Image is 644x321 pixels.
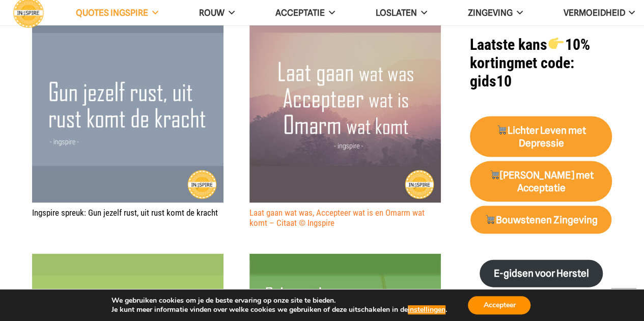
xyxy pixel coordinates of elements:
button: instellingen [408,305,445,314]
img: Gun jezelf rust, uit rust komt de kracht © citaat Ingspire.nl [32,12,223,203]
a: E-gidsen voor Herstel [480,260,603,288]
button: Accepteer [468,296,530,314]
span: Zingeving [467,8,512,18]
p: Je kunt meer informatie vinden over welke cookies we gebruiken of deze uitschakelen in de . [111,305,447,314]
strong: Lichter Leven met Depressie [496,125,586,149]
a: In harmonie leven met jezelf gaat over kunnen zijn wie je was en zijn wie je bent zonder verwacht... [32,255,223,265]
strong: Bouwstenen Zingeving [485,214,598,226]
img: 🛒 [490,170,499,180]
strong: [PERSON_NAME] met Acceptatie [489,169,593,194]
img: 🛒 [497,125,507,135]
a: Terug naar top [611,288,636,313]
span: Loslaten [376,8,417,18]
img: 👉 [548,36,564,51]
a: 🛒Lichter Leven met Depressie [470,116,612,157]
span: QUOTES INGSPIRE [76,8,148,18]
img: Laat gaan wat was, accepteer wat is en omarm wat komt - citaat ingspire.nl [249,12,441,203]
strong: E-gidsen voor Herstel [493,268,589,279]
p: We gebruiken cookies om je de beste ervaring op onze site te bieden. [111,296,447,305]
a: Het vullen van ons lichaam met zuivere energie en ons hart met compassie is belangrijk voor onze ... [249,255,441,265]
h1: met code: gids10 [470,36,612,91]
span: ROUW [199,8,225,18]
a: 🛒[PERSON_NAME] met Acceptatie [470,161,612,202]
a: 🛒Bouwstenen Zingeving [470,206,611,234]
img: 🛒 [485,215,495,224]
a: Laat gaan wat was, Accepteer wat is en Omarm wat komt – Citaat © Ingspire [249,208,425,228]
a: Ingspire spreuk: Gun jezelf rust, uit rust komt de kracht [32,208,218,218]
strong: Laatste kans 10% korting [470,36,590,72]
span: Acceptatie [275,8,325,18]
span: VERMOEIDHEID [563,8,625,18]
